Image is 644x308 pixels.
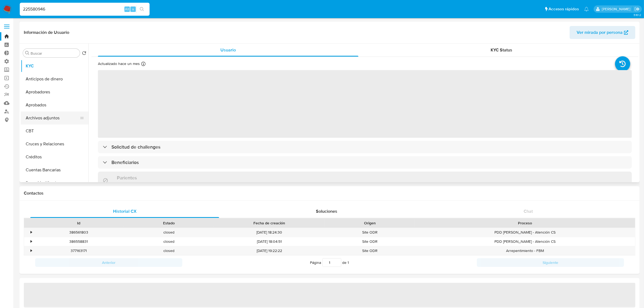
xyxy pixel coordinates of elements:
div: [DATE] 18:24:30 [214,228,325,237]
span: Ver mirada por persona [577,26,623,39]
div: Solicitud de challenges [98,141,632,153]
div: ParientesSin datos [98,172,632,189]
span: KYC Status [491,47,513,53]
h1: Información de Usuario [24,30,69,35]
p: julian.lasala@mercadolibre.com [602,6,632,12]
span: 1 [348,260,349,265]
span: ‌ [24,283,635,307]
div: • [31,239,32,244]
div: 386561803 [34,228,124,237]
div: 377163171 [34,246,124,255]
span: s [132,6,134,12]
p: Sin datos [117,181,137,186]
span: Accesos rápidos [549,6,579,12]
button: Aprobadores [21,86,88,99]
h3: Beneficiarios [111,159,139,165]
div: Site ODR [325,228,415,237]
span: Alt [125,6,129,12]
div: closed [124,228,214,237]
button: Anticipos de dinero [21,73,88,86]
div: Beneficiarios [98,156,632,169]
input: Buscar usuario o caso... [20,6,150,13]
span: Página de [310,258,349,267]
div: closed [124,246,214,255]
button: Siguiente [477,258,624,267]
button: Anterior [35,258,182,267]
h3: Parientes [117,175,137,181]
div: Estado [127,220,210,226]
button: Cuentas Bancarias [21,163,88,176]
h1: Contactos [24,191,635,196]
div: PDD [PERSON_NAME] - Atención CS [415,237,635,246]
button: Créditos [21,150,88,163]
div: Arrepentimiento - FBM [415,246,635,255]
button: Volver al orden por defecto [82,51,86,57]
a: Salir [634,6,640,12]
div: Site ODR [325,246,415,255]
span: Chat [524,208,533,214]
h3: Solicitud de challenges [111,144,160,150]
div: Site ODR [325,237,415,246]
button: KYC [21,60,88,73]
div: PDD [PERSON_NAME] - Atención CS [415,228,635,237]
div: • [31,230,32,235]
span: ‌ [98,70,632,138]
button: Aprobados [21,99,88,112]
a: Notificaciones [584,7,589,11]
div: Origen [329,220,411,226]
div: Id [37,220,120,226]
button: Archivos adjuntos [21,112,84,124]
span: Historial CX [113,208,137,214]
div: 386558831 [34,237,124,246]
span: Soluciones [316,208,337,214]
button: Datos Modificados [21,176,88,189]
p: Actualizado hace un mes [98,61,140,66]
button: Cruces y Relaciones [21,137,88,150]
div: [DATE] 18:04:51 [214,237,325,246]
div: Proceso [419,220,631,226]
div: [DATE] 19:22:22 [214,246,325,255]
span: Usuario [220,47,236,53]
button: Ver mirada por persona [570,26,635,39]
div: closed [124,237,214,246]
div: Fecha de creación [218,220,321,226]
div: • [31,248,32,253]
button: Buscar [25,51,29,55]
button: search-icon [136,5,147,13]
button: CBT [21,124,88,137]
input: Buscar [31,51,78,56]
